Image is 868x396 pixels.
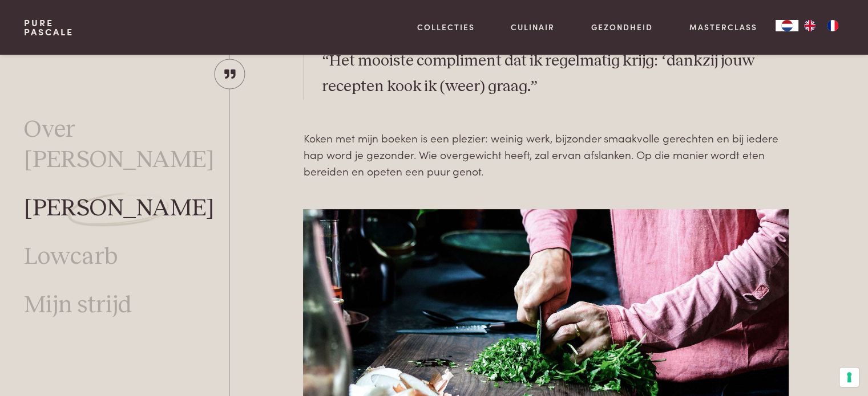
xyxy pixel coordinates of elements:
p: “Het mooiste compliment dat ik regelmatig krijg: ‘dankzij jouw recepten kook ik (weer) graag.” [322,48,788,100]
a: NL [776,20,798,31]
ul: Language list [798,20,844,31]
a: Mijn strijd [24,291,132,321]
a: Masterclass [689,21,757,33]
a: EN [798,20,821,31]
a: PurePascale [24,18,74,36]
a: Lowcarb [24,242,118,272]
a: Collecties [417,21,475,33]
button: Uw voorkeuren voor toestemming voor trackingtechnologieën [839,368,859,387]
a: Gezondheid [591,21,653,33]
div: Language [776,20,798,31]
aside: Language selected: Nederlands [776,20,844,31]
a: FR [821,20,844,31]
a: [PERSON_NAME] [24,194,214,224]
a: Over [PERSON_NAME] [24,115,229,175]
p: Koken met mijn boeken is een plezier: weinig werk, bijzonder smaakvolle gerechten en bij iedere h... [303,130,788,179]
a: Culinair [511,21,555,33]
